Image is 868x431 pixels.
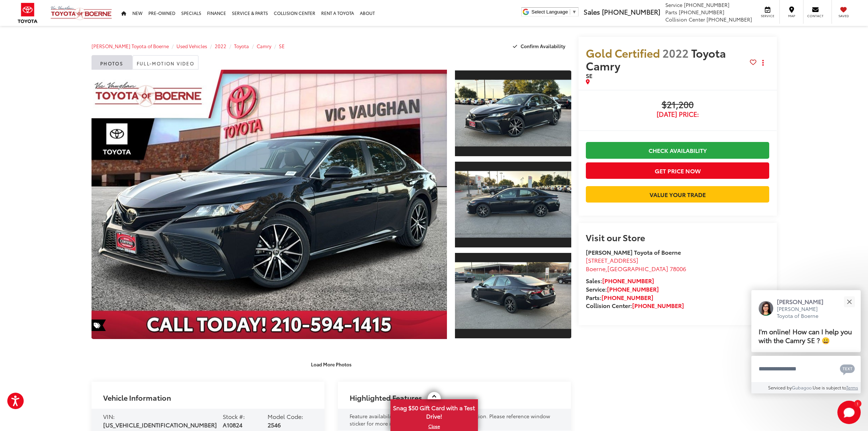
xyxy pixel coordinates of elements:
[586,71,592,80] span: SE
[751,290,861,393] div: Close[PERSON_NAME][PERSON_NAME] Toyota of BoerneI'm online! How can I help you with the Camry SE ...
[132,55,199,70] a: Full-Motion Video
[223,420,242,429] span: A10824
[586,186,770,203] a: Value Your Trade
[88,68,451,340] img: 2022 Toyota Camry SE
[92,55,132,70] a: Photos
[840,363,855,375] svg: Text
[176,43,207,49] a: Used Vehicles
[586,264,686,273] span: ,
[215,43,226,49] a: 2022
[586,232,770,242] h2: Visit our Store
[662,45,689,61] span: 2022
[586,293,653,301] strong: Parts:
[103,393,171,401] h2: Vehicle Information
[846,384,858,390] a: Terms
[509,40,571,53] button: Confirm Availability
[602,7,660,16] span: [PHONE_NUMBER]
[841,294,857,309] button: Close
[665,16,705,23] span: Collision Center
[670,264,686,273] span: 78006
[684,1,729,8] span: [PHONE_NUMBER]
[792,384,813,390] a: Gubagoo.
[586,256,638,264] span: [STREET_ADDRESS]
[665,8,677,16] span: Parts
[454,171,572,238] img: 2022 Toyota Camry SE
[632,301,684,309] a: [PHONE_NUMBER]
[607,285,659,293] a: [PHONE_NUMBER]
[572,9,577,15] span: ▼
[602,276,654,285] a: [PHONE_NUMBER]
[707,16,752,23] span: [PHONE_NUMBER]
[391,400,477,422] span: Snag $50 Gift Card with a Test Drive!
[350,393,422,401] h2: Highlighted Features
[279,43,285,49] a: SE
[50,5,112,20] img: Vic Vaughan Toyota of Boerne
[454,80,572,147] img: 2022 Toyota Camry SE
[838,361,857,377] button: Chat with SMS
[521,43,565,49] span: Confirm Availability
[586,142,770,158] a: Check Availability
[807,14,824,18] span: Contact
[350,412,550,427] span: Feature availability subject to final vehicle configuration. Please reference window sticker for ...
[92,319,106,331] span: Special
[813,384,846,390] span: Use is subject to
[586,256,686,273] a: [STREET_ADDRESS] Boerne,[GEOGRAPHIC_DATA] 78006
[837,401,861,424] button: Toggle Chat Window
[268,412,303,420] span: Model Code:
[777,305,831,320] p: [PERSON_NAME] Toyota of Boerne
[103,412,115,420] span: VIN:
[92,70,447,339] a: Expand Photo 0
[586,264,606,273] span: Boerne
[751,356,861,382] textarea: Type your message
[665,1,682,8] span: Service
[607,264,668,273] span: [GEOGRAPHIC_DATA]
[777,297,831,305] p: [PERSON_NAME]
[586,162,770,179] button: Get Price Now
[783,14,799,18] span: Map
[570,9,570,15] span: ​
[455,70,571,157] a: Expand Photo 1
[586,276,654,285] strong: Sales:
[759,14,776,18] span: Service
[586,301,684,309] strong: Collision Center:
[268,420,281,429] span: 2546
[837,401,861,424] svg: Start Chat
[602,293,653,301] a: [PHONE_NUMBER]
[257,43,271,49] a: Camry
[455,161,571,248] a: Expand Photo 2
[586,285,659,293] strong: Service:
[586,248,681,256] strong: [PERSON_NAME] Toyota of Boerne
[756,57,769,69] button: Actions
[586,45,726,73] span: Toyota Camry
[586,100,770,111] span: $21,200
[234,43,249,49] a: Toyota
[762,60,764,66] span: dropdown dots
[532,9,568,15] span: Select Language
[92,43,169,49] a: [PERSON_NAME] Toyota of Boerne
[586,111,770,118] span: [DATE] Price:
[532,9,577,15] a: Select Language​
[306,358,357,370] button: Load More Photos
[679,8,724,16] span: [PHONE_NUMBER]
[584,7,600,16] span: Sales
[768,384,792,390] span: Serviced by
[586,45,660,61] span: Gold Certified
[455,252,571,339] a: Expand Photo 3
[103,420,217,429] span: [US_VEHICLE_IDENTIFICATION_NUMBER]
[454,262,572,329] img: 2022 Toyota Camry SE
[759,326,852,345] span: I'm online! How can I help you with the Camry SE ? 😀
[836,14,852,18] span: Saved
[857,402,859,405] span: 1
[223,412,245,420] span: Stock #:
